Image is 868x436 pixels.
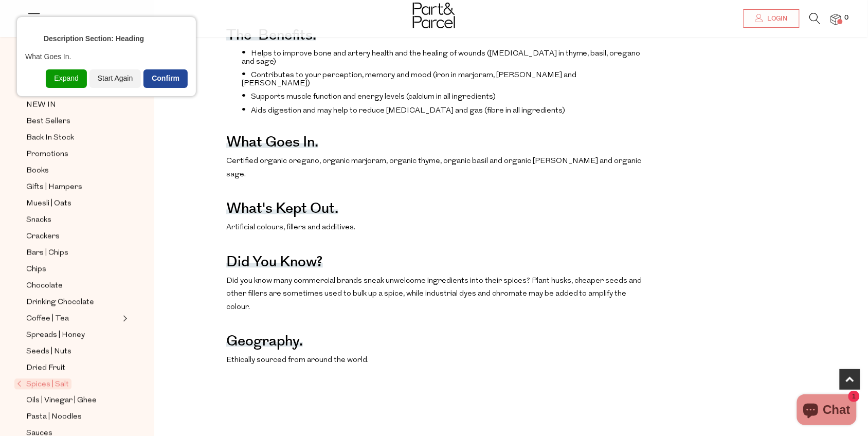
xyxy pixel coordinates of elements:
li: Contributes to your perception, memory and mood (iron in marjoram, [PERSON_NAME] and [PERSON_NAME]) [242,69,643,87]
h4: Did you know? [226,261,323,268]
div: What Goes In. [25,52,188,61]
span: Muesli | Oats [26,198,71,210]
a: Gifts | Hampers [26,181,120,194]
a: Seeds | Nuts [26,346,120,358]
div: Confirm [143,69,188,88]
a: Spreads | Honey [26,329,120,342]
p: Did you know many commercial brands sneak unwelcome ingredients into their spices? Plant husks, c... [226,275,643,315]
span: Gifts | Hampers [26,181,82,194]
span: Snacks [26,214,51,227]
span: Dried Fruit [26,362,65,375]
div: Description Section: Heading [44,34,144,43]
span: Best Sellers [26,116,70,128]
a: Spices | Salt [17,378,120,391]
p: Artificial colours, fillers and additives. [226,222,643,235]
button: Expand/Collapse Coffee | Tea [120,313,128,325]
a: Crackers [26,230,120,243]
a: NEW IN [26,99,120,112]
a: Books [26,165,120,177]
span: NEW IN [26,99,56,112]
span: Promotions [26,149,68,161]
h4: The benefits. [226,33,316,41]
a: Login [744,9,800,28]
span: Back In Stock [26,132,74,144]
div: < [25,31,35,46]
span: Oils | Vinegar | Ghee [26,395,97,407]
span: Chocolate [26,280,63,293]
p: Ethically sourced from around the world. [226,354,643,368]
a: Dried Fruit [26,362,120,375]
div: Expand [46,69,86,88]
img: Part&Parcel [413,3,455,28]
span: Pasta | Noodles [26,411,82,424]
span: Seeds | Nuts [26,346,71,358]
a: Coffee | Tea [26,313,120,325]
a: Snacks [26,214,120,227]
span: Books [26,165,49,177]
div: Start Again [89,69,141,88]
a: Drinking Chocolate [26,296,120,309]
span: Spices | Salt [14,379,71,390]
h4: What's kept out. [226,207,338,214]
a: Back In Stock [26,132,120,144]
a: Promotions [26,148,120,161]
p: Certified organic oregano, organic marjoram, organic thyme, organic basil and organic [PERSON_NAM... [226,155,643,181]
a: Chocolate [26,280,120,293]
a: 0 [831,14,841,25]
li: Supports muscle function and energy levels (calcium in all ingredients) [242,91,643,101]
a: Muesli | Oats [26,197,120,210]
span: Login [765,14,788,23]
span: Crackers [26,231,60,243]
a: Oils | Vinegar | Ghee [26,394,120,407]
a: Pasta | Noodles [26,411,120,424]
h4: Geography. [226,340,303,347]
span: Coffee | Tea [26,313,69,325]
span: Chips [26,264,46,276]
span: Drinking Chocolate [26,297,94,309]
li: Helps to improve bone and artery health and the healing of wounds ([MEDICAL_DATA] in thyme, basil... [242,48,643,66]
h4: What goes in. [226,141,318,148]
a: Best Sellers [26,115,120,128]
a: Bars | Chips [26,247,120,260]
span: Bars | Chips [26,247,68,260]
span: Spreads | Honey [26,330,85,342]
a: Chips [26,263,120,276]
span: 0 [842,13,852,23]
li: Aids digestion and may help to reduce [MEDICAL_DATA] and gas (fibre in all ingredients) [242,105,643,115]
inbox-online-store-chat: Shopify online store chat [794,394,860,428]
